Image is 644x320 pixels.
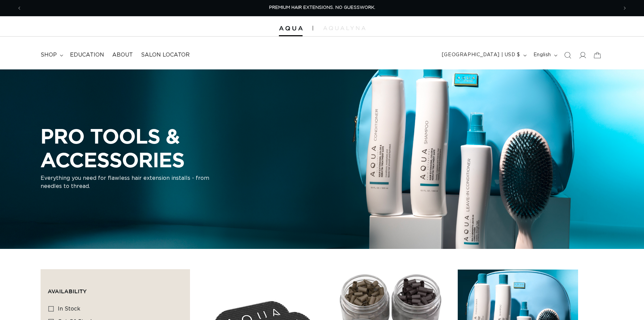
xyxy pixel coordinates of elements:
a: Education [66,47,108,63]
button: Next announcement [617,2,632,15]
summary: Availability (0 selected) [48,276,183,301]
span: In stock [58,306,80,312]
span: Salon Locator [141,51,190,59]
summary: Search [560,48,575,63]
img: aqualyna.com [323,26,365,30]
p: Everything you need for flawless hair extension installs - from needles to thread. [41,174,210,191]
summary: shop [37,47,66,63]
a: About [108,47,137,63]
button: [GEOGRAPHIC_DATA] | USD $ [438,49,529,62]
span: English [533,51,551,59]
h2: PRO TOOLS & ACCESSORIES [41,124,297,171]
span: [GEOGRAPHIC_DATA] | USD $ [442,51,520,59]
button: English [529,49,560,62]
span: PREMIUM HAIR EXTENSIONS. NO GUESSWORK. [269,5,375,10]
a: Salon Locator [137,47,194,63]
span: Availability [48,288,87,294]
span: shop [41,51,57,59]
button: Previous announcement [12,2,27,15]
span: Education [70,51,104,59]
img: Aqua Hair Extensions [279,26,303,31]
span: About [112,51,133,59]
